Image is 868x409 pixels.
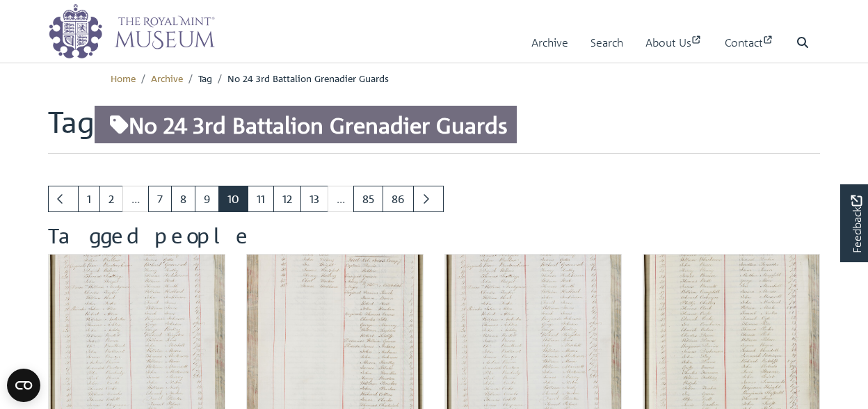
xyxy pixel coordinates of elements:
[48,186,79,212] a: Previous page
[7,369,40,402] button: Open CMP widget
[48,223,820,248] h2: Tagged people
[531,23,568,63] a: Archive
[148,186,172,212] a: Goto page 7
[111,72,136,84] a: Home
[227,72,389,84] span: No 24 3rd Battalion Grenadier Guards
[78,186,100,212] a: Goto page 1
[195,186,219,212] a: Goto page 9
[840,184,868,262] a: Would you like to provide feedback?
[218,186,248,212] span: Goto page 10
[171,186,195,212] a: Goto page 8
[300,186,328,212] a: Goto page 13
[198,72,212,84] span: Tag
[725,23,774,63] a: Contact
[48,186,820,212] nav: pagination
[273,186,301,212] a: Goto page 12
[48,104,820,153] h1: Tag
[99,186,123,212] a: Goto page 2
[383,186,414,212] a: Goto page 86
[248,186,274,212] a: Goto page 11
[151,72,183,84] a: Archive
[848,195,865,252] span: Feedback
[413,186,444,212] a: Next page
[48,3,215,59] img: logo_wide.png
[95,106,517,144] span: No 24 3rd Battalion Grenadier Guards
[590,23,623,63] a: Search
[645,23,702,63] a: About Us
[353,186,383,212] a: Goto page 85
